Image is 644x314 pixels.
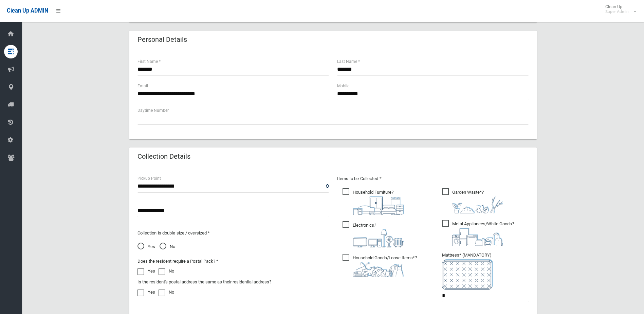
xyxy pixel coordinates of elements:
[137,229,329,237] p: Collection is double size / oversized *
[159,288,174,296] label: No
[353,229,404,247] img: 394712a680b73dbc3d2a6a3a7ffe5a07.png
[160,243,175,251] span: No
[452,228,503,246] img: 36c1b0289cb1767239cdd3de9e694f19.png
[137,278,271,286] label: Is the resident's postal address the same as their residential address?
[7,7,48,14] span: Clean Up ADMIN
[137,243,155,251] span: Yes
[137,267,155,275] label: Yes
[442,188,503,213] span: Garden Waste*
[343,221,404,247] span: Electronics
[452,221,514,246] i: ?
[343,188,404,215] span: Household Furniture
[129,150,199,163] header: Collection Details
[602,4,636,14] span: Clean Up
[442,220,514,246] span: Metal Appliances/White Goods
[129,33,195,46] header: Personal Details
[353,255,417,277] i: ?
[442,259,493,290] img: e7408bece873d2c1783593a074e5cb2f.png
[337,175,529,183] p: Items to be Collected *
[353,223,404,247] i: ?
[137,288,155,296] label: Yes
[159,267,174,275] label: No
[353,262,404,277] img: b13cc3517677393f34c0a387616ef184.png
[442,252,529,290] span: Mattress* (MANDATORY)
[343,254,417,277] span: Household Goods/Loose Items*
[452,196,503,213] img: 4fd8a5c772b2c999c83690221e5242e0.png
[452,190,503,213] i: ?
[605,9,629,14] small: Super Admin
[353,190,404,215] i: ?
[353,196,404,215] img: aa9efdbe659d29b613fca23ba79d85cb.png
[137,257,218,265] label: Does the resident require a Postal Pack? *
